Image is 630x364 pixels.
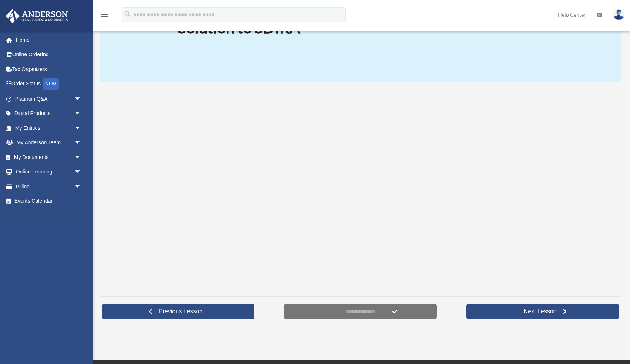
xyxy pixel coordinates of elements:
[5,106,93,121] a: Digital Productsarrow_drop_down
[3,9,70,23] img: Anderson Advisors Platinum Portal
[613,9,624,20] img: User Pic
[5,150,93,165] a: My Documentsarrow_drop_down
[5,62,93,77] a: Tax Organizers
[5,33,93,47] a: Home
[74,121,89,136] span: arrow_drop_down
[5,179,93,194] a: Billingarrow_drop_down
[5,135,93,150] a: My Anderson Teamarrow_drop_down
[74,135,89,151] span: arrow_drop_down
[5,121,93,135] a: My Entitiesarrow_drop_down
[466,304,619,319] a: Next Lesson
[74,179,89,194] span: arrow_drop_down
[124,10,132,18] i: search
[153,308,208,315] span: Previous Lesson
[5,194,93,209] a: Events Calendar
[74,165,89,180] span: arrow_drop_down
[74,150,89,165] span: arrow_drop_down
[517,308,562,315] span: Next Lesson
[5,91,93,106] a: Platinum Q&Aarrow_drop_down
[179,87,542,291] iframe: Module #3 - QRPS Best Kept Secret for IRA Investors
[74,91,89,107] span: arrow_drop_down
[5,165,93,179] a: Online Learningarrow_drop_down
[100,13,109,19] a: menu
[102,304,254,319] a: Previous Lesson
[74,106,89,121] span: arrow_drop_down
[5,77,93,92] a: Order StatusNEW
[100,10,109,19] i: menu
[43,78,59,90] div: NEW
[5,47,93,62] a: Online Ordering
